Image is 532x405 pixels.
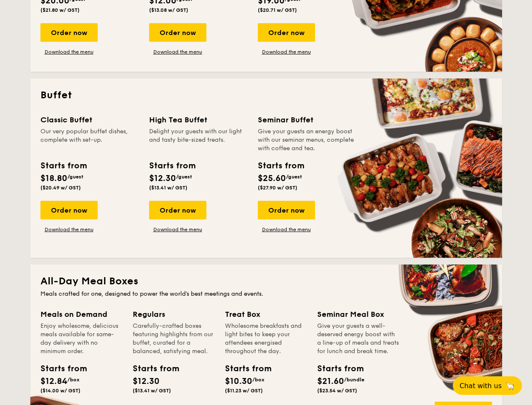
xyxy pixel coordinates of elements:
[40,89,492,102] h2: Buffet
[67,377,80,383] span: /box
[149,173,176,184] span: $12.30
[40,159,86,172] div: Starts from
[149,114,248,126] div: High Tea Buffet
[40,7,80,13] span: ($21.80 w/ GST)
[317,362,355,375] div: Starts from
[176,174,192,180] span: /guest
[453,376,522,395] button: Chat with us🦙
[225,362,263,375] div: Starts from
[40,201,98,219] div: Order now
[149,201,206,219] div: Order now
[225,322,307,356] div: Wholesome breakfasts and light bites to keep your attendees energised throughout the day.
[344,377,364,383] span: /bundle
[40,388,80,394] span: ($14.00 w/ GST)
[258,7,297,13] span: ($20.71 w/ GST)
[252,377,265,383] span: /box
[317,308,399,320] div: Seminar Meal Box
[317,322,399,356] div: Give your guests a well-deserved energy boost with a line-up of meals and treats for lunch and br...
[225,388,263,394] span: ($11.23 w/ GST)
[149,7,188,13] span: ($13.08 w/ GST)
[149,185,187,191] span: ($13.41 w/ GST)
[317,376,344,386] span: $21.60
[460,382,502,390] span: Chat with us
[133,322,215,356] div: Carefully-crafted boxes featuring highlights from our buffet, curated for a balanced, satisfying ...
[286,174,302,180] span: /guest
[40,226,98,233] a: Download the menu
[133,362,171,375] div: Starts from
[40,23,98,42] div: Order now
[258,226,315,233] a: Download the menu
[258,185,297,191] span: ($27.90 w/ GST)
[258,127,356,153] div: Give your guests an energy boost with our seminar menus, complete with coffee and tea.
[40,49,98,55] a: Download the menu
[40,308,123,320] div: Meals on Demand
[258,201,315,219] div: Order now
[149,23,206,42] div: Order now
[225,376,252,386] span: $10.30
[40,362,78,375] div: Starts from
[67,174,83,180] span: /guest
[133,308,215,320] div: Regulars
[505,381,515,391] span: 🦙
[40,114,139,126] div: Classic Buffet
[40,376,67,386] span: $12.84
[149,226,206,233] a: Download the menu
[133,376,160,386] span: $12.30
[40,185,81,191] span: ($20.49 w/ GST)
[225,308,307,320] div: Treat Box
[149,127,248,153] div: Delight your guests with our light and tasty bite-sized treats.
[149,49,206,55] a: Download the menu
[258,114,356,126] div: Seminar Buffet
[40,127,139,153] div: Our very popular buffet dishes, complete with set-up.
[258,173,286,184] span: $25.60
[258,159,304,172] div: Starts from
[133,388,171,394] span: ($13.41 w/ GST)
[149,159,195,172] div: Starts from
[40,322,123,356] div: Enjoy wholesome, delicious meals available for same-day delivery with no minimum order.
[317,388,357,394] span: ($23.54 w/ GST)
[40,275,492,288] h2: All-Day Meal Boxes
[258,23,315,42] div: Order now
[258,49,315,55] a: Download the menu
[40,290,492,298] div: Meals crafted for one, designed to power the world's best meetings and events.
[40,173,67,184] span: $18.80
